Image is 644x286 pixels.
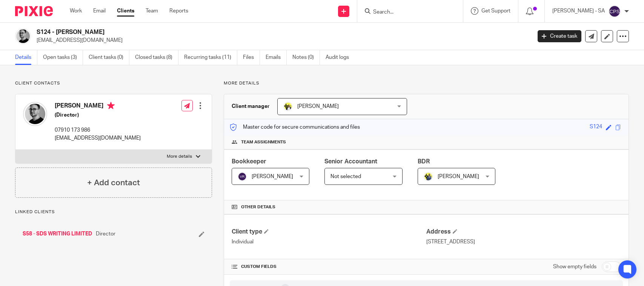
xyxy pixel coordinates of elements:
label: Show empty fields [553,263,596,271]
h4: [PERSON_NAME] [55,102,141,111]
p: 07910 173 986 [55,126,141,134]
a: Details [15,50,37,65]
p: More details [167,154,192,160]
a: Clients [117,7,134,15]
img: Carine-Starbridge.jpg [283,102,292,111]
p: Linked clients [15,209,212,215]
img: Shain%20Shapiro.jpg [23,102,47,126]
img: svg%3E [609,5,621,17]
span: Get Support [481,8,510,14]
span: Team assignments [241,139,286,145]
img: Dennis-Starbridge.jpg [424,172,433,181]
a: Emails [266,50,287,65]
div: S124 [590,123,602,132]
a: Files [243,50,260,65]
h4: CUSTOM FIELDS [232,264,426,270]
a: Recurring tasks (11) [184,50,237,65]
a: Work [70,7,82,15]
h2: S124 - [PERSON_NAME] [37,28,428,36]
a: Audit logs [326,50,355,65]
a: Email [93,7,106,15]
span: [PERSON_NAME] [252,174,293,179]
h4: Address [426,228,621,236]
p: [EMAIL_ADDRESS][DOMAIN_NAME] [55,134,141,142]
span: Senior Accountant [324,158,377,165]
a: Reports [169,7,188,15]
img: Pixie [15,6,53,16]
span: Director [96,230,115,238]
p: Master code for secure communications and files [230,123,360,131]
span: Bookkeeper [232,158,266,165]
h5: (Director) [55,111,141,119]
i: Primary [107,102,115,109]
p: More details [224,80,629,86]
h4: + Add contact [87,177,140,189]
span: Other details [241,204,275,210]
a: Closed tasks (8) [135,50,178,65]
span: BDR [418,158,430,165]
img: Shain%20Shapiro.jpg [15,28,31,44]
a: Notes (0) [292,50,320,65]
a: Open tasks (3) [43,50,83,65]
span: Not selected [330,174,361,179]
h4: Client type [232,228,426,236]
a: S58 - SDS WRITING LIMITED [23,230,92,238]
span: [PERSON_NAME] [297,104,339,109]
a: Team [146,7,158,15]
p: [STREET_ADDRESS] [426,238,621,246]
span: [PERSON_NAME] [438,174,479,179]
img: svg%3E [238,172,247,181]
p: Individual [232,238,426,246]
p: [EMAIL_ADDRESS][DOMAIN_NAME] [37,37,526,44]
p: Client contacts [15,80,212,86]
h3: Client manager [232,103,270,110]
a: Client tasks (0) [89,50,129,65]
a: Create task [538,30,581,42]
p: [PERSON_NAME] - SA [552,7,605,15]
input: Search [372,9,440,16]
